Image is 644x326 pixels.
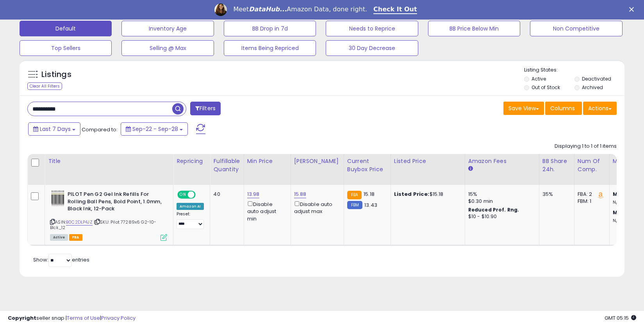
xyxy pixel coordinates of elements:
a: Terms of Use [67,314,100,322]
small: FBA [347,191,362,199]
button: BB Drop in 7d [224,21,316,36]
div: $0.30 min [468,198,533,205]
div: Amazon AI [177,203,204,210]
div: Disable auto adjust max [294,200,338,215]
span: | SKU: Pilot 77289x6 G2-10-Blck_12 [50,219,157,231]
span: Show: entries [33,256,89,263]
label: Active [532,75,546,82]
button: Top Sellers [20,40,112,56]
div: Repricing [177,157,207,165]
label: Out of Stock [532,84,560,91]
div: Close [629,7,637,12]
span: All listings currently available for purchase on Amazon [50,234,68,241]
div: Displaying 1 to 1 of 1 items [555,143,617,150]
b: Listed Price: [394,190,430,198]
button: Save View [503,102,544,115]
button: Non Competitive [530,21,622,36]
small: FBM [347,201,362,209]
button: BB Price Below Min [428,21,520,36]
div: 40 [213,191,237,198]
label: Archived [582,84,603,91]
button: Inventory Age [121,21,214,36]
strong: Copyright [8,314,36,322]
b: Min: [613,190,624,198]
div: ASIN: [50,191,167,240]
span: Last 7 Days [40,125,71,133]
span: 2025-10-7 05:15 GMT [605,314,636,322]
div: $15.18 [394,191,459,198]
a: B0C2DLP4JZ [66,219,93,226]
a: Privacy Policy [101,314,136,322]
button: Needs to Reprice [326,21,418,36]
div: 35% [542,191,568,198]
button: Default [20,21,112,36]
span: 15.18 [364,190,375,198]
div: Min Price [247,157,287,165]
div: Fulfillable Quantity [213,157,240,174]
div: FBA: 2 [578,191,603,198]
div: Title [48,157,170,165]
div: Current Buybox Price [347,157,387,174]
div: Disable auto adjust min [247,200,285,222]
p: Listing States: [524,66,624,74]
button: Columns [545,102,582,115]
b: PILOT Pen G2 Gel Ink Refills For Rolling Ball Pens, Bold Point, 1.0mm, Black Ink, 12-Pack [68,191,162,215]
div: Meet Amazon Data, done right. [233,5,367,13]
div: Listed Price [394,157,462,165]
div: Preset: [177,211,204,229]
div: FBM: 1 [578,198,603,205]
button: Items Being Repriced [224,40,316,56]
div: seller snap | | [8,315,136,322]
span: 13.43 [364,201,377,209]
label: Deactivated [582,75,611,82]
b: Max: [613,209,626,216]
span: ON [178,192,188,198]
span: OFF [194,192,207,198]
div: BB Share 24h. [542,157,571,174]
b: Reduced Prof. Rng. [468,206,519,213]
button: 30 Day Decrease [326,40,418,56]
button: Sep-22 - Sep-28 [121,122,188,136]
button: Actions [583,102,617,115]
div: [PERSON_NAME] [294,157,341,165]
button: Filters [190,102,221,115]
div: 15% [468,191,533,198]
a: 15.88 [294,190,307,198]
div: $10 - $10.90 [468,213,533,220]
button: Last 7 Days [28,122,80,136]
small: Amazon Fees. [468,165,473,172]
a: Check It Out [373,5,417,14]
span: Compared to: [82,126,118,133]
span: FBA [69,234,82,241]
img: Profile image for Georgie [214,4,227,16]
div: Num of Comp. [578,157,606,174]
button: Selling @ Max [121,40,214,56]
span: Columns [550,104,575,112]
div: Clear All Filters [27,82,62,90]
a: 13.98 [247,190,260,198]
h5: Listings [41,69,71,80]
img: 41aplcKs0KL._SL40_.jpg [50,191,66,206]
span: Sep-22 - Sep-28 [132,125,178,133]
i: DataHub... [249,5,287,13]
div: Amazon Fees [468,157,536,165]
